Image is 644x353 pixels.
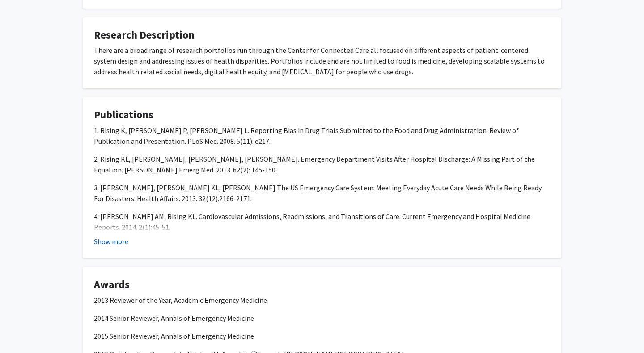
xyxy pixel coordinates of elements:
p: 1. Rising K, [PERSON_NAME] P, [PERSON_NAME] L. Reporting Bias in Drug Trials Submitted to the Foo... [94,125,550,146]
p: 2015 Senior Reviewer, Annals of Emergency Medicine [94,331,550,341]
p: 2013 Reviewer of the Year, Academic Emergency Medicine [94,295,550,306]
p: 2014 Senior Reviewer, Annals of Emergency Medicine [94,313,550,323]
iframe: Chat [7,313,38,346]
p: 3. [PERSON_NAME], [PERSON_NAME] KL, [PERSON_NAME] The US Emergency Care System: Meeting Everyday ... [94,182,550,204]
p: 4. [PERSON_NAME] AM, Rising KL. Cardiovascular Admissions, Readmissions, and Transitions of Care.... [94,211,550,232]
button: Show more [94,236,128,247]
h4: Research Description [94,29,550,42]
p: 2. Rising KL, [PERSON_NAME], [PERSON_NAME], [PERSON_NAME]. Emergency Department Visits After Hosp... [94,154,550,175]
h4: Awards [94,278,550,291]
h4: Publications [94,108,550,121]
div: There are a broad range of research portfolios run through the Center for Connected Care all focu... [94,45,550,77]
